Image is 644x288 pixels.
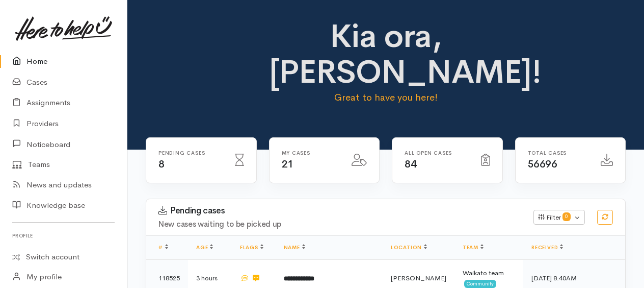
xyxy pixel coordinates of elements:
[391,244,427,251] a: Location
[464,280,496,288] span: Community
[158,244,168,251] a: #
[240,244,263,251] a: Flags
[269,90,503,105] p: Great to have you here!
[528,158,557,171] span: 56696
[391,274,446,282] span: [PERSON_NAME]
[562,212,571,221] span: 0
[269,18,503,90] h1: Kia ora, [PERSON_NAME]!
[158,150,223,156] h6: Pending cases
[463,244,484,251] a: Team
[533,210,585,225] button: Filter0
[12,229,115,243] h6: Profile
[196,244,213,251] a: Age
[158,220,521,229] h4: New cases waiting to be picked up
[158,158,165,171] span: 8
[405,158,416,171] span: 84
[405,150,469,156] h6: All Open cases
[528,150,589,156] h6: Total cases
[282,158,293,171] span: 21
[284,244,305,251] a: Name
[531,244,563,251] a: Received
[158,206,521,216] h3: Pending cases
[282,150,340,156] h6: My cases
